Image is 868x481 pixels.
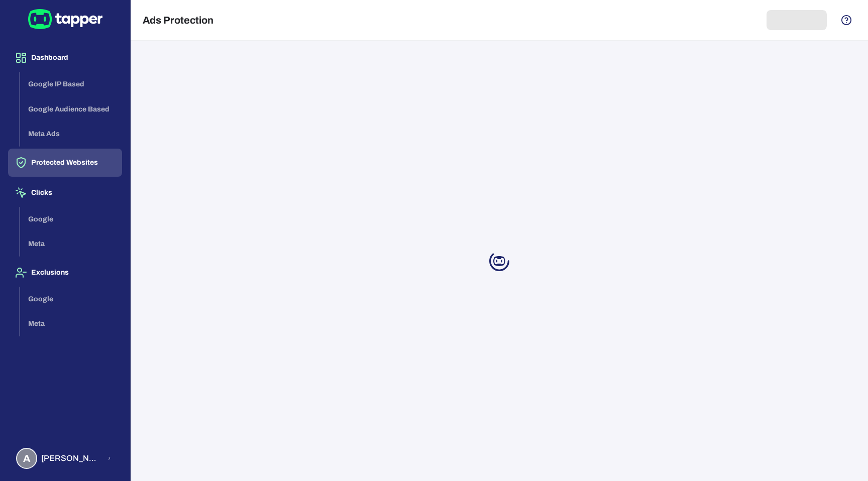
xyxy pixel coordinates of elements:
[143,14,213,26] h5: Ads Protection
[8,444,122,473] button: A[PERSON_NAME] [PERSON_NAME] Koutsogianni
[8,53,122,61] a: Dashboard
[8,158,122,166] a: Protected Websites
[16,448,37,469] div: A
[8,44,122,72] button: Dashboard
[41,453,101,463] span: [PERSON_NAME] [PERSON_NAME] Koutsogianni
[8,188,122,196] a: Clicks
[8,179,122,207] button: Clicks
[8,268,122,276] a: Exclusions
[8,259,122,287] button: Exclusions
[8,149,122,177] button: Protected Websites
